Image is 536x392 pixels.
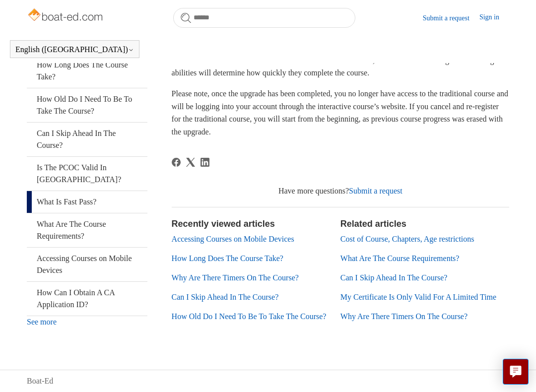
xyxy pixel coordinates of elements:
a: LinkedIn [201,158,209,167]
a: What Are The Course Requirements? [340,254,460,262]
a: How Long Does The Course Take? [172,254,283,262]
svg: Share this page on X Corp [186,158,195,167]
a: Cost of Course, Chapters, Age restrictions [340,235,474,243]
h2: Related articles [340,217,509,231]
a: Can I Skip Ahead In The Course? [27,123,147,156]
a: Is The PCOC Valid In [GEOGRAPHIC_DATA]? [27,157,147,191]
a: Facebook [172,158,181,167]
a: How Long Does The Course Take? [27,54,147,88]
a: X Corp [186,158,195,167]
a: Can I Skip Ahead In The Course? [172,293,279,301]
a: How Can I Obtain A CA Application ID? [27,282,147,316]
h2: Recently viewed articles [172,217,331,231]
a: Why Are There Timers On The Course? [172,273,299,282]
a: What Are The Course Requirements? [27,213,147,247]
a: Boat-Ed [27,375,53,387]
a: My Certificate Is Only Valid For A Limited Time [340,293,496,301]
div: Have more questions? [172,185,509,197]
a: Why Are There Timers On The Course? [340,312,468,321]
button: English ([GEOGRAPHIC_DATA]) [15,45,134,54]
a: Accessing Courses on Mobile Devices [27,248,147,281]
img: Boat-Ed Help Center home page [27,6,106,26]
button: Live chat [503,359,529,385]
svg: Share this page on LinkedIn [201,158,209,167]
input: Search [173,8,355,28]
a: Can I Skip Ahead In The Course? [340,273,448,282]
a: Sign in [479,12,509,24]
a: Accessing Courses on Mobile Devices [172,235,294,243]
a: Submit a request [349,187,402,195]
svg: Share this page on Facebook [172,158,181,167]
a: See more [27,318,57,326]
a: Submit a request [423,13,479,23]
a: How Old Do I Need To Be To Take The Course? [172,312,327,321]
a: How Old Do I Need To Be To Take The Course? [27,88,147,122]
a: What Is Fast Pass? [27,191,147,213]
span: Please note, once the upgrade has been completed, you no longer have access to the traditional co... [172,89,508,136]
